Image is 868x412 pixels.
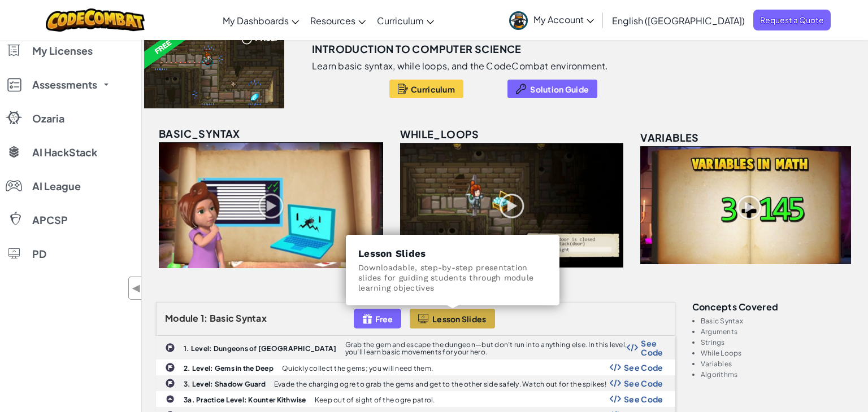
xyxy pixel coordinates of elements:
span: AI HackStack [32,147,97,157]
span: See Code [624,379,663,388]
span: Assessments [32,80,97,90]
a: My Dashboards [217,5,305,36]
span: Module [165,312,199,324]
a: Resources [305,5,371,36]
img: IconChallengeLevel.svg [165,362,175,372]
img: basic_syntax_unlocked.png [159,142,383,268]
span: Solution Guide [530,85,589,94]
span: Basic Syntax [210,312,267,324]
li: Strings [701,339,854,346]
a: English ([GEOGRAPHIC_DATA]) [606,5,750,36]
span: Resources [310,15,355,27]
span: My Account [533,14,594,25]
img: Show Code Logo [610,395,621,403]
img: Show Code Logo [610,363,621,371]
img: IconChallengeLevel.svg [165,378,175,388]
li: Basic Syntax [701,317,854,325]
button: Lesson Slides [410,309,495,328]
p: Learn basic syntax, while loops, and the CodeCombat environment. [312,60,609,72]
span: while_loops [400,128,479,141]
span: Lesson Slides [432,314,487,323]
img: Show Code Logo [610,379,621,387]
li: Variables [701,360,854,367]
li: Algorithms [701,371,854,378]
span: ◀ [132,280,141,296]
span: My Licenses [32,46,93,56]
span: basic_syntax [159,127,240,140]
b: 3. Level: Shadow Guard [184,380,266,388]
img: while_loops_unlocked.png [400,143,623,268]
span: 1: [201,312,208,324]
p: Grab the gem and escape the dungeon—but don’t run into anything else. In this level, you’ll learn... [345,341,627,356]
img: variables_unlocked.png [640,146,851,264]
a: Request a Quote [753,10,831,30]
b: 3a. Practice Level: Kounter Kithwise [184,396,306,404]
img: IconChallengeLevel.svg [165,343,175,353]
img: Show Code Logo [627,344,638,352]
span: See Code [624,395,663,404]
a: 2. Level: Gems in the Deep Quickly collect the gems; you will need them. Show Code Logo See Code [156,360,675,375]
span: Free [375,314,393,323]
span: See Code [624,363,663,372]
button: Solution Guide [507,80,597,98]
a: 1. Level: Dungeons of [GEOGRAPHIC_DATA] Grab the gem and escape the dungeon—but don’t run into an... [156,336,675,360]
li: Arguments [701,328,854,335]
img: CodeCombat logo [46,8,145,32]
b: 2. Level: Gems in the Deep [184,364,274,372]
span: Curriculum [377,15,424,27]
a: 3. Level: Shadow Guard Evade the charging ogre to grab the gems and get to the other side safely.... [156,375,675,391]
b: 1. Level: Dungeons of [GEOGRAPHIC_DATA] [184,344,337,353]
span: variables [640,131,699,144]
span: See Code [641,339,663,357]
a: Curriculum [371,5,440,36]
a: 3a. Practice Level: Kounter Kithwise Keep out of sight of the ogre patrol. Show Code Logo See Code [156,391,675,407]
h3: Concepts covered [692,302,854,312]
img: IconPracticeLevel.svg [166,395,175,404]
span: Ozaria [32,113,64,124]
span: Curriculum [411,85,455,94]
h3: Lesson Slides [358,247,547,260]
p: Evade the charging ogre to grab the gems and get to the other side safely. Watch out for the spikes! [274,380,606,388]
h3: Introduction to Computer Science [312,41,522,58]
a: My Account [504,2,600,38]
span: English ([GEOGRAPHIC_DATA]) [612,15,745,27]
img: avatar [509,11,528,30]
li: While Loops [701,349,854,357]
p: Keep out of sight of the ogre patrol. [315,396,435,404]
img: IconFreeLevelv2.svg [362,312,372,325]
span: My Dashboards [223,15,289,27]
button: Curriculum [389,80,463,98]
span: AI League [32,181,81,191]
p: Downloadable, step-by-step presentation slides for guiding students through module learning objec... [358,262,547,293]
p: Quickly collect the gems; you will need them. [282,365,433,372]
